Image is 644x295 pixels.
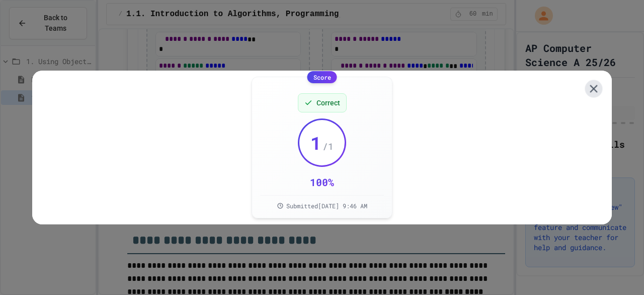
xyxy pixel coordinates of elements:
[286,202,367,210] span: Submitted [DATE] 9:46 AM
[323,139,334,153] span: / 1
[316,98,340,108] span: Correct
[310,175,334,189] div: 100 %
[307,71,337,83] div: Score
[310,133,321,153] span: 1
